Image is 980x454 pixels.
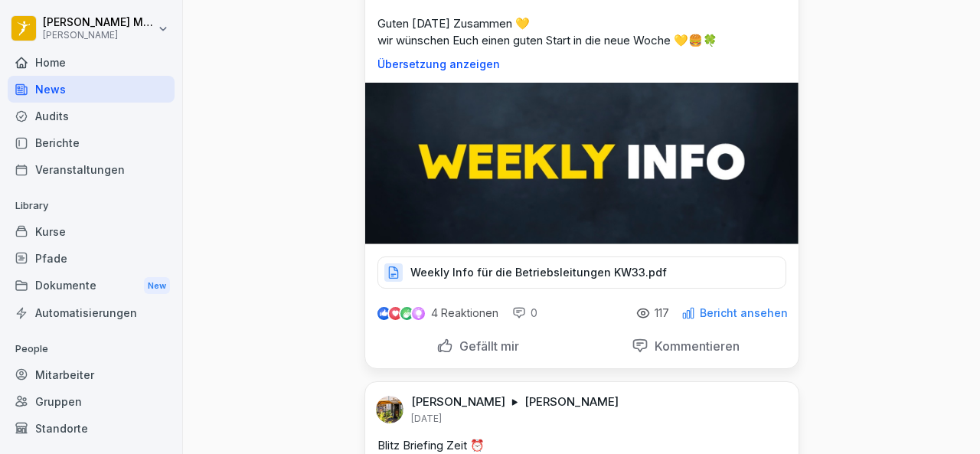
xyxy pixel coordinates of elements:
[700,307,788,319] p: Bericht ansehen
[411,394,505,410] p: [PERSON_NAME]
[43,16,155,29] p: [PERSON_NAME] Makowiec
[8,218,175,245] a: Kurse
[8,388,175,415] a: Gruppen
[8,49,175,76] a: Home
[512,305,537,321] div: 0
[8,156,175,183] a: Veranstaltungen
[376,396,403,423] img: ahtvx1qdgs31qf7oeejj87mb.png
[8,245,175,272] a: Pfade
[8,194,175,218] p: Library
[43,30,155,41] p: [PERSON_NAME]
[8,272,175,300] div: Dokumente
[655,307,669,319] p: 117
[377,307,390,319] img: like
[411,413,442,425] p: [DATE]
[8,299,175,326] a: Automatisierungen
[8,103,175,129] a: Audits
[410,265,667,280] p: Weekly Info für die Betriebsleitungen KW33.pdf
[8,361,175,388] a: Mitarbeiter
[377,269,786,285] a: Weekly Info für die Betriebsleitungen KW33.pdf
[431,307,498,319] p: 4 Reaktionen
[8,129,175,156] a: Berichte
[144,277,170,295] div: New
[8,337,175,361] p: People
[524,394,619,410] p: [PERSON_NAME]
[8,415,175,442] a: Standorte
[648,338,740,354] p: Kommentieren
[365,83,799,244] img: z2e26xzkmd4p8ka1y8uokrzr.png
[8,76,175,103] a: News
[400,307,413,320] img: celebrate
[8,272,175,300] a: DokumenteNew
[377,58,786,70] p: Übersetzung anzeigen
[453,338,519,354] p: Gefällt mir
[390,308,401,319] img: love
[412,306,425,320] img: inspiring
